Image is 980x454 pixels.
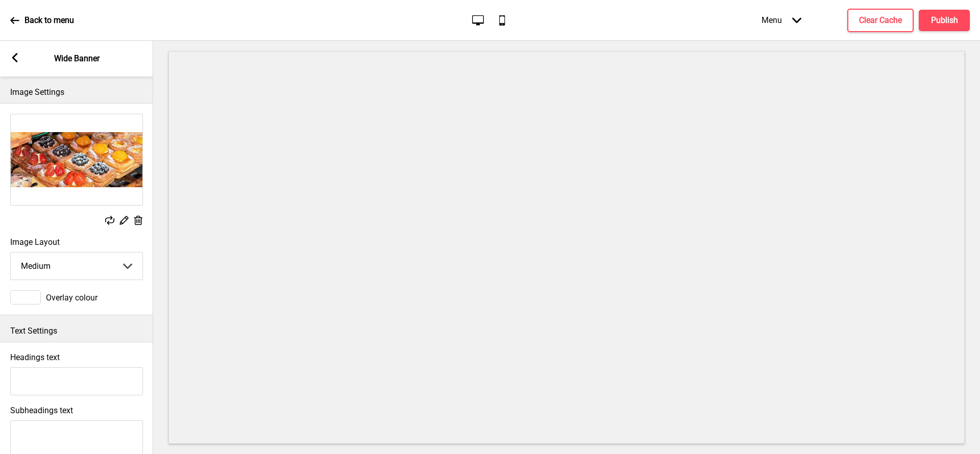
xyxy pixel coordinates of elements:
div: Menu [751,5,812,35]
p: Wide Banner [54,53,100,64]
h4: Clear Cache [859,15,902,26]
button: Clear Cache [847,9,914,32]
span: Overlay colour [46,293,97,302]
p: Back to menu [24,15,74,26]
a: Back to menu [10,7,74,34]
label: Image Layout [10,237,143,247]
button: Publish [919,10,970,31]
img: Image [11,114,142,205]
p: Text Settings [10,325,143,337]
label: Subheadings text [10,406,73,415]
label: Headings text [10,352,60,362]
div: Overlay colour [10,290,143,305]
h4: Publish [931,15,958,26]
p: Image Settings [10,87,143,98]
